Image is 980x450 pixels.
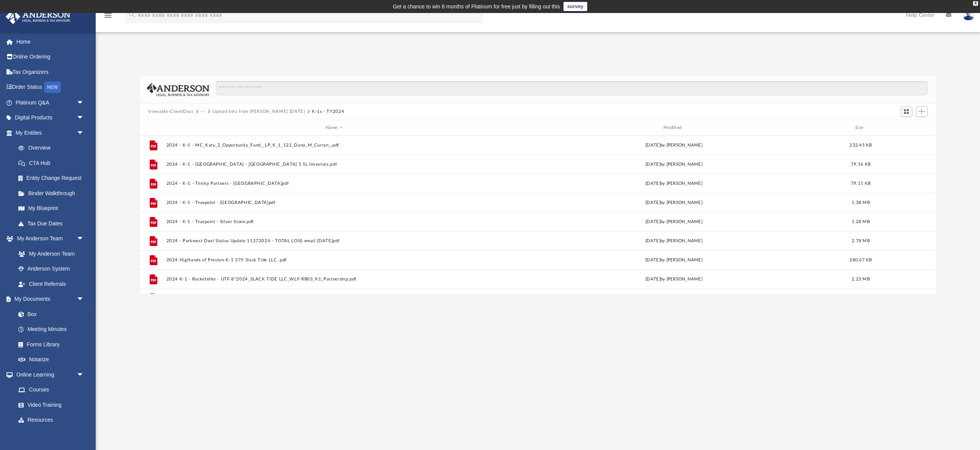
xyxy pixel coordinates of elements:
[5,80,96,95] a: Order StatusNEW
[44,82,61,93] div: NEW
[506,199,842,206] div: [DATE] by [PERSON_NAME]
[851,162,870,166] span: 79.16 KB
[973,1,978,6] div: close
[143,124,162,131] div: id
[11,186,96,201] a: Binder Walkthrough
[11,140,96,156] a: Overview
[77,110,92,126] span: arrow_drop_down
[77,292,92,307] span: arrow_drop_down
[77,367,92,383] span: arrow_drop_down
[563,2,587,11] a: survey
[11,307,88,322] a: Box
[77,125,92,141] span: arrow_drop_down
[3,9,73,24] img: Anderson Advisors Platinum Portal
[506,142,842,149] div: [DATE] by [PERSON_NAME]
[166,143,502,148] button: 2024 - K-1 - MC_Katy_2_Opportunity_Fund__LP_K_1_122_Dana_M_Curran_.pdf
[11,201,92,216] a: My Blueprint
[166,238,502,243] button: 2024 - Parkwest Deal Status Update 11272024 - TOTAL LOSS email [DATE]pdf
[11,216,96,231] a: Tax Due Dates
[506,257,842,264] div: [DATE] by [PERSON_NAME]
[11,246,88,261] a: My Anderson Team
[5,95,96,110] a: Platinum Q&Aarrow_drop_down
[128,10,136,19] i: search
[166,162,502,167] button: 2024 - K-1 - [GEOGRAPHIC_DATA] - [GEOGRAPHIC_DATA] 5 SL Investors.pdf
[849,258,872,262] span: 280.67 KB
[166,124,502,131] div: Name
[5,34,96,49] a: Home
[166,181,502,186] button: 2024 - K-1 - Trinity Partners - [GEOGRAPHIC_DATA]pdf
[879,124,933,131] div: id
[852,239,870,243] span: 2.78 MB
[852,220,870,224] span: 1.28 MB
[506,161,842,168] div: [DATE] by [PERSON_NAME]
[11,337,88,352] a: Forms Library
[11,276,92,292] a: Client Referrals
[212,108,305,115] button: Upload Info from [PERSON_NAME] [DATE]
[11,155,96,171] a: CTA Hub
[506,238,842,245] div: [DATE] by [PERSON_NAME]
[103,15,113,20] a: menu
[166,200,502,205] button: 2024 - K-1 - Truepoint - [GEOGRAPHIC_DATA]pdf
[11,352,92,367] a: Notarize
[216,81,927,96] input: Search files and folders
[5,292,92,307] a: My Documentsarrow_drop_down
[5,231,92,246] a: My Anderson Teamarrow_drop_down
[312,108,344,115] button: K-1s - TY2024
[393,2,560,11] div: Get a chance to win 6 months of Platinum for free just by filling out this
[963,10,974,21] img: User Pic
[5,110,96,126] a: Digital Productsarrow_drop_down
[140,135,936,347] div: grid
[11,382,92,398] a: Courses
[11,261,92,277] a: Anderson System
[852,201,870,205] span: 1.38 MB
[166,277,502,282] button: 2024 K-1 - Rockefeller - UTF-8''2024_SLACK TIDE LLC_WLF-RB03_K1_Partnership.pdf
[506,124,842,131] div: Modified
[506,276,842,283] div: [DATE] by [PERSON_NAME]
[901,106,912,117] button: Switch to Grid View
[11,412,92,428] a: Resources
[5,367,92,382] a: Online Learningarrow_drop_down
[845,124,876,131] div: Size
[166,258,502,262] button: 2024 Highlands of Preston K-1 379 Slack Tide LLC .pdf
[11,397,88,412] a: Video Training
[201,108,206,115] button: ···
[166,219,502,224] button: 2024 - K-1 - Truepoint - Silver Stone.pdf
[77,95,92,111] span: arrow_drop_down
[148,108,193,115] button: Viewable-ClientDocs
[852,277,870,281] span: 2.23 MB
[11,322,92,337] a: Meeting Minutes
[5,49,96,65] a: Online Ordering
[103,11,113,20] i: menu
[5,64,96,80] a: Tax Organizers
[11,171,96,186] a: Entity Change Request
[851,181,870,186] span: 79.11 KB
[506,180,842,187] div: [DATE] by [PERSON_NAME]
[849,143,872,147] span: 232.45 KB
[77,231,92,247] span: arrow_drop_down
[506,218,842,225] div: [DATE] by [PERSON_NAME]
[5,125,96,140] a: My Entitiesarrow_drop_down
[916,106,928,117] button: Add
